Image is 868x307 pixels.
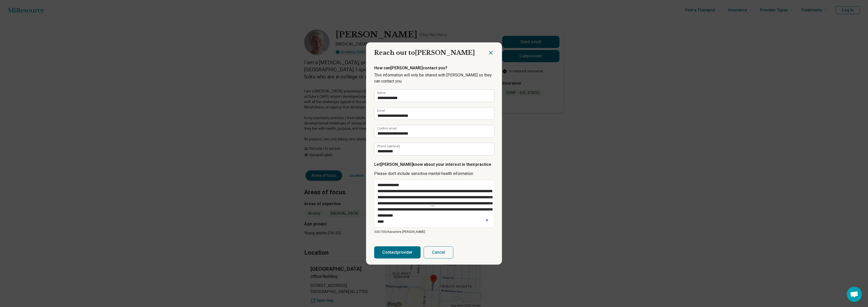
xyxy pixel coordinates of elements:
[424,246,453,258] button: Cancel
[377,109,385,112] label: Email
[374,171,494,177] p: Please don’t include sensitive mental health information.
[377,91,386,94] label: Name
[374,246,421,258] button: Contactprovider
[374,161,494,168] p: Let [PERSON_NAME] know about your interest in their practice
[488,50,494,56] button: Close dialog
[374,65,494,71] p: How can [PERSON_NAME] contact you?
[377,145,400,148] label: Phone (optional)
[374,180,494,228] textarea: To enrich screen reader interactions, please activate Accessibility in Grammarly extension settings
[374,49,475,56] span: Reach out to [PERSON_NAME]
[377,127,397,130] label: Confirm email
[374,72,494,84] p: This information will only be shared with [PERSON_NAME] so they can contact you.
[374,230,494,234] p: 330/ 700 characters [PERSON_NAME]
